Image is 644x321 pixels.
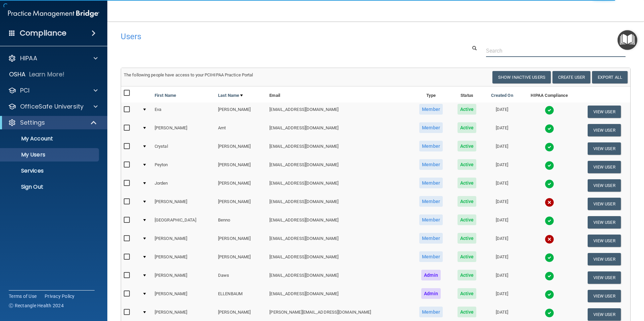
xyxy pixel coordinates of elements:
[545,124,554,133] img: tick.e7d51cea.svg
[412,86,450,103] th: Type
[121,32,414,41] h4: Users
[419,251,443,262] span: Member
[545,235,554,244] img: cross.ca9f0e7f.svg
[267,250,412,268] td: [EMAIL_ADDRESS][DOMAIN_NAME]
[458,270,477,280] span: Active
[588,142,621,155] button: View User
[618,30,637,50] button: Open Resource Center
[215,268,267,287] td: Daws
[215,287,267,305] td: ELLENBAUM
[483,158,521,176] td: [DATE]
[152,250,215,268] td: [PERSON_NAME]
[4,184,96,190] p: Sign Out
[267,121,412,139] td: [EMAIL_ADDRESS][DOMAIN_NAME]
[419,196,443,207] span: Member
[215,195,267,213] td: [PERSON_NAME]
[152,176,215,195] td: Jorden
[20,28,66,38] h4: Compliance
[545,179,554,189] img: tick.e7d51cea.svg
[152,268,215,287] td: [PERSON_NAME]
[419,214,443,225] span: Member
[545,216,554,226] img: tick.e7d51cea.svg
[152,213,215,232] td: [GEOGRAPHIC_DATA]
[588,179,621,192] button: View User
[483,176,521,195] td: [DATE]
[9,302,64,309] span: Ⓒ Rectangle Health 2024
[545,290,554,299] img: tick.e7d51cea.svg
[4,168,96,174] p: Services
[458,196,477,207] span: Active
[8,54,98,62] a: HIPAA
[483,268,521,287] td: [DATE]
[588,235,621,247] button: View User
[215,139,267,158] td: [PERSON_NAME]
[419,104,443,115] span: Member
[4,151,96,158] p: My Users
[588,308,621,321] button: View User
[419,159,443,170] span: Member
[152,103,215,121] td: Eva
[588,271,621,284] button: View User
[588,216,621,229] button: View User
[4,135,96,142] p: My Account
[483,287,521,305] td: [DATE]
[267,195,412,213] td: [EMAIL_ADDRESS][DOMAIN_NAME]
[267,139,412,158] td: [EMAIL_ADDRESS][DOMAIN_NAME]
[152,287,215,305] td: [PERSON_NAME]
[545,308,554,318] img: tick.e7d51cea.svg
[215,213,267,232] td: Benno
[486,45,626,57] input: Search
[152,158,215,176] td: Peyton
[458,141,477,151] span: Active
[45,293,75,300] a: Privacy Policy
[458,214,477,225] span: Active
[421,270,441,280] span: Admin
[458,288,477,299] span: Active
[419,178,443,188] span: Member
[588,124,621,136] button: View User
[419,233,443,244] span: Member
[552,71,590,83] button: Create User
[20,103,84,111] p: OfficeSafe University
[152,195,215,213] td: [PERSON_NAME]
[267,158,412,176] td: [EMAIL_ADDRESS][DOMAIN_NAME]
[419,122,443,133] span: Member
[152,121,215,139] td: [PERSON_NAME]
[152,139,215,158] td: Crystal
[215,103,267,121] td: [PERSON_NAME]
[458,307,477,317] span: Active
[592,71,628,83] a: Export All
[483,232,521,250] td: [DATE]
[483,139,521,158] td: [DATE]
[215,121,267,139] td: Arnt
[8,7,99,20] img: PMB logo
[458,233,477,244] span: Active
[155,91,176,100] a: First Name
[483,103,521,121] td: [DATE]
[545,198,554,207] img: cross.ca9f0e7f.svg
[458,159,477,170] span: Active
[483,250,521,268] td: [DATE]
[419,307,443,317] span: Member
[267,213,412,232] td: [EMAIL_ADDRESS][DOMAIN_NAME]
[458,122,477,133] span: Active
[588,198,621,210] button: View User
[545,271,554,281] img: tick.e7d51cea.svg
[9,70,26,78] p: OSHA
[218,91,243,100] a: Last Name
[215,250,267,268] td: [PERSON_NAME]
[267,268,412,287] td: [EMAIL_ADDRESS][DOMAIN_NAME]
[20,119,45,127] p: Settings
[588,106,621,118] button: View User
[8,103,98,111] a: OfficeSafe University
[215,176,267,195] td: [PERSON_NAME]
[588,290,621,302] button: View User
[450,86,483,103] th: Status
[483,213,521,232] td: [DATE]
[267,232,412,250] td: [EMAIL_ADDRESS][DOMAIN_NAME]
[124,72,253,77] span: The following people have access to your PCIHIPAA Practice Portal
[267,176,412,195] td: [EMAIL_ADDRESS][DOMAIN_NAME]
[29,70,65,78] p: Learn More!
[545,161,554,170] img: tick.e7d51cea.svg
[9,293,37,300] a: Terms of Use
